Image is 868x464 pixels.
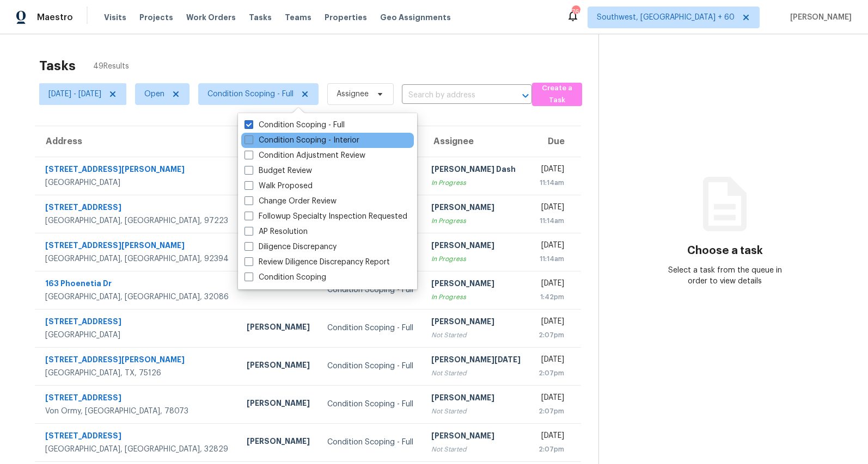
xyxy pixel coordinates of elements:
[207,89,294,100] span: Condition Scoping - Full
[538,430,564,444] div: [DATE]
[431,278,521,292] div: [PERSON_NAME]
[37,12,73,23] span: Maestro
[402,87,502,104] input: Search by address
[186,12,236,23] span: Work Orders
[538,253,564,264] div: 11:14am
[597,12,735,23] span: Southwest, [GEOGRAPHIC_DATA] + 60
[538,406,564,417] div: 2:07pm
[48,89,101,100] span: [DATE] - [DATE]
[327,284,413,295] div: Condition Scoping - Full
[244,211,407,222] label: Followup Specialty Inspection Requested
[431,368,521,379] div: Not Started
[35,126,238,157] th: Address
[285,12,311,23] span: Teams
[247,436,310,449] div: [PERSON_NAME]
[538,292,564,302] div: 1:42pm
[431,215,521,226] div: In Progress
[325,12,367,23] span: Properties
[431,430,521,444] div: [PERSON_NAME]
[786,12,852,23] span: [PERSON_NAME]
[45,278,229,292] div: 163 Phoenetia Dr
[45,430,229,444] div: [STREET_ADDRESS]
[431,202,521,215] div: [PERSON_NAME]
[538,278,564,292] div: [DATE]
[39,60,76,71] h2: Tasks
[532,83,582,106] button: Create a Task
[431,316,521,330] div: [PERSON_NAME]
[45,253,229,264] div: [GEOGRAPHIC_DATA], [GEOGRAPHIC_DATA], 92394
[45,240,229,253] div: [STREET_ADDRESS][PERSON_NAME]
[572,7,579,17] div: 760
[249,14,272,21] span: Tasks
[431,444,521,455] div: Not Started
[662,265,788,287] div: Select a task from the queue in order to view details
[93,61,129,72] span: 49 Results
[247,398,310,411] div: [PERSON_NAME]
[431,240,521,253] div: [PERSON_NAME]
[538,444,564,455] div: 2:07pm
[518,88,533,103] button: Open
[244,150,365,161] label: Condition Adjustment Review
[431,392,521,406] div: [PERSON_NAME]
[538,392,564,406] div: [DATE]
[538,202,564,215] div: [DATE]
[45,292,229,302] div: [GEOGRAPHIC_DATA], [GEOGRAPHIC_DATA], 32086
[45,164,229,177] div: [STREET_ADDRESS][PERSON_NAME]
[687,245,763,256] h3: Choose a task
[244,242,337,252] label: Diligence Discrepancy
[45,392,229,406] div: [STREET_ADDRESS]
[431,177,521,188] div: In Progress
[337,89,369,100] span: Assignee
[538,240,564,253] div: [DATE]
[423,126,529,157] th: Assignee
[45,177,229,188] div: [GEOGRAPHIC_DATA]
[244,272,326,283] label: Condition Scoping
[431,164,521,177] div: [PERSON_NAME] Dash
[244,165,312,176] label: Budget Review
[327,399,413,410] div: Condition Scoping - Full
[327,437,413,448] div: Condition Scoping - Full
[538,177,564,188] div: 11:14am
[139,12,173,23] span: Projects
[380,12,451,23] span: Geo Assignments
[431,253,521,264] div: In Progress
[244,181,313,191] label: Walk Proposed
[244,226,308,237] label: AP Resolution
[529,126,581,157] th: Due
[45,330,229,341] div: [GEOGRAPHIC_DATA]
[244,120,345,131] label: Condition Scoping - Full
[45,444,229,455] div: [GEOGRAPHIC_DATA], [GEOGRAPHIC_DATA], 32829
[45,202,229,215] div: [STREET_ADDRESS]
[538,164,564,177] div: [DATE]
[431,354,521,368] div: [PERSON_NAME][DATE]
[45,215,229,226] div: [GEOGRAPHIC_DATA], [GEOGRAPHIC_DATA], 97223
[538,368,564,379] div: 2:07pm
[247,360,310,373] div: [PERSON_NAME]
[247,321,310,335] div: [PERSON_NAME]
[538,215,564,226] div: 11:14am
[431,330,521,341] div: Not Started
[538,330,564,341] div: 2:07pm
[244,135,359,146] label: Condition Scoping - Interior
[431,292,521,302] div: In Progress
[244,196,337,207] label: Change Order Review
[45,368,229,379] div: [GEOGRAPHIC_DATA], TX, 75126
[45,406,229,417] div: Von Ormy, [GEOGRAPHIC_DATA], 78073
[244,257,390,268] label: Review Diligence Discrepancy Report
[431,406,521,417] div: Not Started
[537,82,577,107] span: Create a Task
[45,316,229,330] div: [STREET_ADDRESS]
[538,354,564,368] div: [DATE]
[538,316,564,330] div: [DATE]
[327,361,413,372] div: Condition Scoping - Full
[45,354,229,368] div: [STREET_ADDRESS][PERSON_NAME]
[327,323,413,333] div: Condition Scoping - Full
[104,12,126,23] span: Visits
[144,89,164,100] span: Open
